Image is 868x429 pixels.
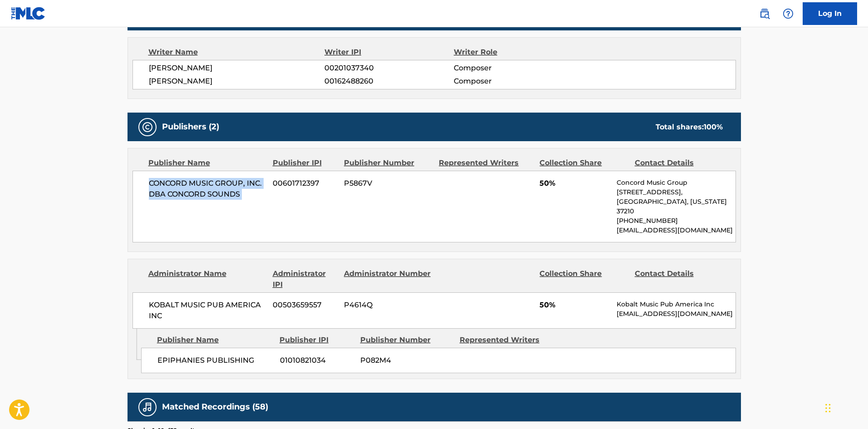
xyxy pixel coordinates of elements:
span: Composer [454,63,571,74]
div: Writer IPI [324,47,454,58]
span: [PERSON_NAME] [149,63,325,74]
div: Drag [825,394,831,422]
span: KOBALT MUSIC PUB AMERICA INC [149,300,266,321]
span: P5867V [344,178,432,189]
a: Public Search [755,5,774,23]
div: Writer Role [454,47,571,58]
div: Administrator Number [344,268,432,290]
span: 01010821034 [280,355,353,366]
div: Total shares: [656,122,723,133]
div: Contact Details [635,268,723,290]
img: search [759,8,770,19]
div: Collection Share [539,158,628,168]
span: P4614Q [344,300,432,311]
img: Matched Recordings [142,402,153,413]
span: EPIPHANIES PUBLISHING [157,355,273,366]
div: Represented Writers [439,158,533,168]
span: 00601712397 [273,178,337,189]
span: 00162488260 [324,76,453,87]
div: Publisher Number [360,335,453,345]
p: [EMAIL_ADDRESS][DOMAIN_NAME] [617,309,735,319]
span: 50% [539,300,610,311]
div: Publisher IPI [273,158,337,168]
p: [EMAIL_ADDRESS][DOMAIN_NAME] [617,226,735,235]
span: 50% [539,178,610,189]
span: 100 % [704,123,723,131]
span: [PERSON_NAME] [149,76,325,87]
img: MLC Logo [11,7,46,20]
div: Publisher Number [344,158,432,168]
h5: Publishers (2) [162,122,219,132]
div: Collection Share [539,268,628,290]
span: Composer [454,76,571,87]
div: Help [779,5,797,23]
img: help [783,8,794,19]
span: 00201037340 [324,63,453,74]
p: [GEOGRAPHIC_DATA], [US_STATE] 37210 [617,197,735,216]
p: Concord Music Group [617,178,735,187]
div: Represented Writers [460,335,552,345]
div: Publisher IPI [280,335,353,345]
span: P082M4 [360,355,453,366]
span: 00503659557 [273,300,337,311]
iframe: Chat Widget [823,385,868,429]
span: CONCORD MUSIC GROUP, INC. DBA CONCORD SOUNDS [149,178,266,200]
h5: Matched Recordings (58) [162,402,268,412]
p: Kobalt Music Pub America Inc [617,300,735,309]
p: [PHONE_NUMBER] [617,216,735,226]
div: Publisher Name [148,158,266,168]
a: Log In [803,2,857,25]
div: Contact Details [635,158,723,168]
div: Administrator IPI [273,268,337,290]
div: Administrator Name [148,268,266,290]
img: Publishers [142,122,153,133]
p: [STREET_ADDRESS], [617,187,735,197]
div: Writer Name [148,47,325,58]
div: Publisher Name [157,335,273,345]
